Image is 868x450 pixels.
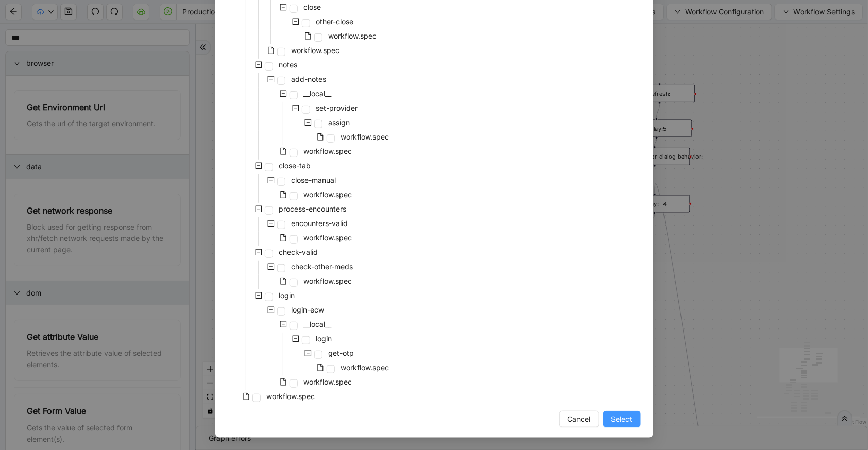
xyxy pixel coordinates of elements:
[314,15,356,28] span: other-close
[267,220,275,227] span: minus-square
[290,73,329,85] span: add-notes
[302,188,354,201] span: workflow.spec
[304,89,332,98] span: __local__
[292,46,340,55] span: workflow.spec
[292,335,299,342] span: minus-square
[279,291,295,300] span: login
[277,289,297,302] span: login
[302,376,354,388] span: workflow.spec
[290,217,350,230] span: encounters-valid
[267,306,275,314] span: minus-square
[255,292,262,299] span: minus-square
[267,263,275,270] span: minus-square
[280,191,287,198] span: file
[302,318,334,331] span: __local__
[280,234,287,241] span: file
[316,103,358,112] span: set-provider
[290,261,355,273] span: check-other-meds
[290,174,338,186] span: close-manual
[292,262,353,271] span: check-other-meds
[292,176,336,184] span: close-manual
[255,61,262,68] span: minus-square
[304,32,312,40] span: file
[304,377,352,386] span: workflow.spec
[316,334,332,343] span: login
[329,349,354,357] span: get-otp
[302,275,354,287] span: workflow.spec
[280,321,287,328] span: minus-square
[290,44,342,57] span: workflow.spec
[267,76,275,83] span: minus-square
[279,60,298,69] span: notes
[611,413,633,425] span: Select
[317,364,324,371] span: file
[277,59,300,71] span: notes
[327,347,356,359] span: get-otp
[277,203,349,215] span: process-encounters
[314,102,360,114] span: set-provider
[279,161,311,170] span: close-tab
[559,411,599,427] button: Cancel
[304,320,332,328] span: __local__
[302,88,334,100] span: __local__
[267,47,275,54] span: file
[339,361,392,374] span: workflow.spec
[292,305,325,314] span: login-ecw
[280,278,287,285] span: file
[302,1,324,13] span: close
[304,190,352,199] span: workflow.spec
[603,411,641,427] button: Select
[302,145,354,158] span: workflow.spec
[304,119,312,126] span: minus-square
[277,160,313,172] span: close-tab
[292,18,299,25] span: minus-square
[327,116,352,129] span: assign
[304,350,312,357] span: minus-square
[327,30,379,42] span: workflow.spec
[267,177,275,184] span: minus-square
[292,75,327,83] span: add-notes
[302,232,354,244] span: workflow.spec
[292,105,299,112] span: minus-square
[265,390,317,403] span: workflow.spec
[341,363,389,372] span: workflow.spec
[280,90,287,97] span: minus-square
[279,248,318,256] span: check-valid
[243,393,250,400] span: file
[279,204,347,213] span: process-encounters
[267,392,315,401] span: workflow.spec
[280,378,287,386] span: file
[304,147,352,155] span: workflow.spec
[304,276,352,285] span: workflow.spec
[339,131,392,143] span: workflow.spec
[255,162,262,169] span: minus-square
[329,118,350,127] span: assign
[255,205,262,213] span: minus-square
[329,31,377,40] span: workflow.spec
[292,219,348,228] span: encounters-valid
[280,148,287,155] span: file
[280,4,287,11] span: minus-square
[314,333,334,345] span: login
[277,246,320,258] span: check-valid
[316,17,354,26] span: other-close
[568,413,591,425] span: Cancel
[290,304,327,316] span: login-ecw
[255,249,262,256] span: minus-square
[317,133,324,141] span: file
[304,3,321,11] span: close
[304,233,352,242] span: workflow.spec
[341,132,389,141] span: workflow.spec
